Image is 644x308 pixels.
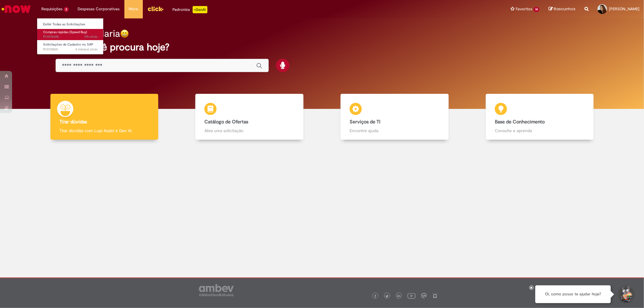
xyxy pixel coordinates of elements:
img: logo_footer_naosei.png [432,293,438,298]
b: Serviços de TI [350,119,380,125]
span: Solicitações de Cadastro no SAP [43,42,93,47]
b: Base de Conhecimento [495,119,545,125]
img: click_logo_yellow_360x200.png [147,4,164,13]
h2: O que você procura hoje? [56,42,588,52]
img: ServiceNow [1,3,32,15]
b: Catálogo de Ofertas [204,119,248,125]
div: Oi, como posso te ajudar hoje? [535,285,611,303]
span: 2 [64,7,69,12]
a: Tirar dúvidas Tirar dúvidas com Lupi Assist e Gen Ai [32,94,177,140]
img: logo_footer_twitter.png [386,295,389,298]
a: Aberto R13576685 : Compras rápidas (Speed Buy) [37,29,104,40]
span: More [129,6,138,12]
time: 29/09/2025 12:49:00 [84,34,98,39]
a: Serviços de TI Encontre ajuda [322,94,467,140]
img: logo_footer_facebook.png [374,295,377,298]
span: 19h atrás [84,34,98,39]
span: [PERSON_NAME] [609,6,639,11]
img: logo_footer_youtube.png [408,292,415,300]
b: Tirar dúvidas [59,119,87,125]
span: Requisições [41,6,62,12]
img: logo_footer_ambev_rotulo_gray.png [199,284,234,296]
span: R13576685 [43,34,98,39]
img: logo_footer_workplace.png [421,293,427,298]
span: Rascunhos [554,6,575,12]
span: Favoritos [516,6,532,12]
ul: Requisições [37,18,104,55]
button: Iniciar Conversa de Suporte [617,285,635,303]
p: Abra uma solicitação [204,128,294,134]
a: Aberto R13130841 : Solicitações de Cadastro no SAP [37,41,104,52]
span: 4 mês(es) atrás [75,47,98,52]
span: R13130841 [43,47,98,52]
a: Rascunhos [549,6,575,12]
span: 14 [533,7,540,12]
p: Consulte e aprenda [495,128,585,134]
time: 05/06/2025 13:53:23 [75,47,98,52]
a: Base de Conhecimento Consulte e aprenda [467,94,612,140]
a: Catálogo de Ofertas Abra uma solicitação [177,94,322,140]
p: +GenAi [193,6,207,13]
img: logo_footer_linkedin.png [397,294,400,298]
div: Padroniza [173,6,207,13]
img: happy-face.png [120,29,129,38]
p: Tirar dúvidas com Lupi Assist e Gen Ai [59,128,149,134]
p: Encontre ajuda [350,128,439,134]
span: Despesas Corporativas [78,6,120,12]
span: Compras rápidas (Speed Buy) [43,30,87,34]
a: Exibir Todas as Solicitações [37,21,104,28]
